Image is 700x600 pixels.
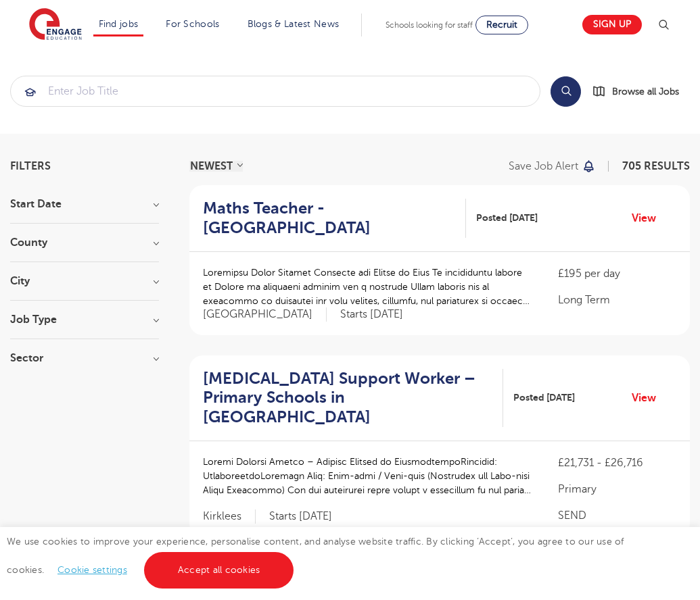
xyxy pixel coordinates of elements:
p: Loremi Dolorsi Ametco – Adipisc Elitsed do EiusmodtempoRincidid: UtlaboreetdoLoremagn Aliq: Enim-... [203,455,531,497]
img: Engage Education [29,8,82,42]
a: For Schools [166,19,219,29]
span: Schools looking for staff [386,20,473,30]
a: Accept all cookies [144,552,294,589]
a: Cookie settings [57,565,127,575]
button: Save job alert [509,161,596,172]
p: Save job alert [509,161,578,172]
a: Sign up [582,15,642,34]
h3: Start Date [10,199,159,209]
a: Recruit [475,16,528,34]
h2: [MEDICAL_DATA] Support Worker – Primary Schools in [GEOGRAPHIC_DATA] [203,369,492,427]
span: Kirklees [203,509,256,524]
p: Starts [DATE] [340,307,403,322]
a: Find jobs [99,19,139,29]
p: Long Term [558,292,676,308]
a: View [632,209,666,227]
span: 705 RESULTS [622,160,690,172]
input: Submit [11,76,540,106]
p: £195 per day [558,266,676,282]
button: Search [551,76,581,107]
p: Primary [558,481,676,497]
p: Loremipsu Dolor Sitamet Consecte adi Elitse do Eius Te incididuntu labore et Dolore ma aliquaeni ... [203,266,531,308]
a: [MEDICAL_DATA] Support Worker – Primary Schools in [GEOGRAPHIC_DATA] [203,369,503,427]
span: Browse all Jobs [612,84,679,99]
h2: Maths Teacher - [GEOGRAPHIC_DATA] [203,199,455,238]
a: View [632,389,666,407]
span: We use cookies to improve your experience, personalise content, and analyse website traffic. By c... [7,536,624,575]
a: Blogs & Latest News [248,19,340,29]
span: Posted [DATE] [513,391,575,405]
span: Recruit [486,20,517,30]
a: Maths Teacher - [GEOGRAPHIC_DATA] [203,199,466,238]
span: Posted [DATE] [476,211,538,225]
span: Filters [10,161,51,172]
p: £21,731 - £26,716 [558,455,676,471]
h3: City [10,276,159,286]
h3: Job Type [10,314,159,325]
a: Browse all Jobs [592,84,690,99]
span: [GEOGRAPHIC_DATA] [203,307,327,322]
div: Submit [10,76,540,107]
p: SEND [558,507,676,524]
p: Starts [DATE] [269,509,332,524]
h3: County [10,237,159,248]
h3: Sector [10,353,159,364]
